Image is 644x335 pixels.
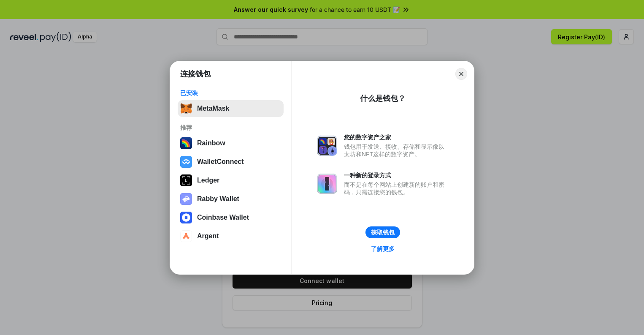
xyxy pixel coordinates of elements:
div: 推荐 [180,124,281,131]
button: WalletConnect [178,153,284,170]
img: svg+xml,%3Csvg%20width%3D%22120%22%20height%3D%22120%22%20viewBox%3D%220%200%20120%20120%22%20fil... [180,137,192,149]
img: svg+xml,%3Csvg%20fill%3D%22none%22%20height%3D%2233%22%20viewBox%3D%220%200%2035%2033%22%20width%... [180,103,192,114]
button: MetaMask [178,100,284,117]
button: Coinbase Wallet [178,209,284,226]
div: 已安装 [180,89,281,97]
div: 您的数字资产之家 [344,133,449,141]
img: svg+xml,%3Csvg%20xmlns%3D%22http%3A%2F%2Fwww.w3.org%2F2000%2Fsvg%22%20fill%3D%22none%22%20viewBox... [317,136,337,156]
div: Argent [197,232,219,240]
button: Close [455,68,467,80]
div: 什么是钱包？ [360,93,406,103]
img: svg+xml,%3Csvg%20xmlns%3D%22http%3A%2F%2Fwww.w3.org%2F2000%2Fsvg%22%20width%3D%2228%22%20height%3... [180,174,192,186]
img: svg+xml,%3Csvg%20xmlns%3D%22http%3A%2F%2Fwww.w3.org%2F2000%2Fsvg%22%20fill%3D%22none%22%20viewBox... [317,174,337,194]
img: svg+xml,%3Csvg%20xmlns%3D%22http%3A%2F%2Fwww.w3.org%2F2000%2Fsvg%22%20fill%3D%22none%22%20viewBox... [180,193,192,205]
button: Rainbow [178,135,284,152]
button: Argent [178,228,284,245]
div: Rabby Wallet [197,195,239,203]
div: Ledger [197,177,219,184]
div: Coinbase Wallet [197,214,249,221]
button: Ledger [178,172,284,189]
div: 了解更多 [371,245,395,253]
div: 而不是在每个网站上创建新的账户和密码，只需连接您的钱包。 [344,181,449,196]
a: 了解更多 [366,243,400,254]
img: svg+xml,%3Csvg%20width%3D%2228%22%20height%3D%2228%22%20viewBox%3D%220%200%2028%2028%22%20fill%3D... [180,156,192,168]
h1: 连接钱包 [180,69,211,79]
img: svg+xml,%3Csvg%20width%3D%2228%22%20height%3D%2228%22%20viewBox%3D%220%200%2028%2028%22%20fill%3D... [180,212,192,223]
button: 获取钱包 [365,226,400,238]
div: WalletConnect [197,158,244,166]
div: 钱包用于发送、接收、存储和显示像以太坊和NFT这样的数字资产。 [344,143,449,158]
div: 一种新的登录方式 [344,172,449,179]
div: MetaMask [197,105,229,112]
button: Rabby Wallet [178,191,284,207]
img: svg+xml,%3Csvg%20width%3D%2228%22%20height%3D%2228%22%20viewBox%3D%220%200%2028%2028%22%20fill%3D... [180,230,192,242]
div: Rainbow [197,139,225,147]
div: 获取钱包 [371,229,395,236]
